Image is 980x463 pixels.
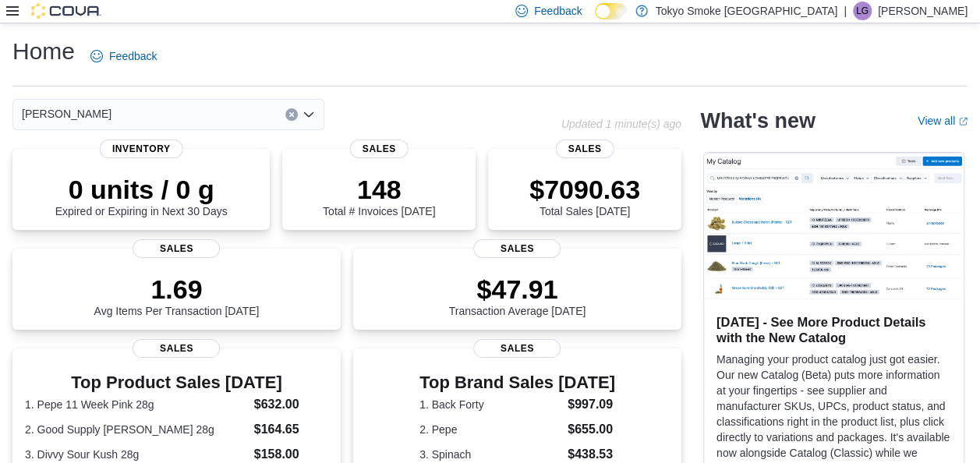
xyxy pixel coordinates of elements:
[958,117,968,126] svg: External link
[595,19,596,20] span: Dark Mode
[94,274,260,317] div: Avg Items Per Transaction [DATE]
[323,174,435,205] p: 148
[350,140,409,158] span: Sales
[844,2,847,20] p: |
[25,422,248,437] dt: 2. Good Supply [PERSON_NAME] 28g
[55,174,228,217] div: Expired or Expiring in Next 30 Days
[853,2,872,20] div: Logan Gardner
[568,395,615,414] dd: $997.09
[529,174,640,205] p: $7090.63
[25,397,248,412] dt: 1. Pepe 11 Week Pink 28g
[449,274,586,317] div: Transaction Average [DATE]
[595,3,628,19] input: Dark Mode
[302,108,315,121] button: Open list of options
[561,118,681,130] p: Updated 1 minute(s) ago
[109,48,157,64] span: Feedback
[25,447,248,462] dt: 3. Divvy Sour Kush 28g
[254,420,328,439] dd: $164.65
[84,41,163,72] a: Feedback
[55,174,228,205] p: 0 units / 0 g
[419,373,615,392] h3: Top Brand Sales [DATE]
[285,108,298,121] button: Clear input
[568,420,615,439] dd: $655.00
[419,447,561,462] dt: 3. Spinach
[419,422,561,437] dt: 2. Pepe
[716,314,951,345] h3: [DATE] - See More Product Details with the New Catalog
[449,274,586,305] p: $47.91
[133,339,220,358] span: Sales
[534,3,582,19] span: Feedback
[94,274,260,305] p: 1.69
[12,36,75,67] h1: Home
[133,239,220,258] span: Sales
[31,3,101,19] img: Cova
[22,104,111,123] span: [PERSON_NAME]
[529,174,640,217] div: Total Sales [DATE]
[656,2,838,20] p: Tokyo Smoke [GEOGRAPHIC_DATA]
[254,395,328,414] dd: $632.00
[556,140,614,158] span: Sales
[918,115,968,127] a: View allExternal link
[856,2,869,20] span: LG
[419,397,561,412] dt: 1. Back Forty
[878,2,968,20] p: [PERSON_NAME]
[473,339,561,358] span: Sales
[473,239,561,258] span: Sales
[700,108,815,133] h2: What's new
[25,373,328,392] h3: Top Product Sales [DATE]
[323,174,435,217] div: Total # Invoices [DATE]
[100,140,183,158] span: Inventory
